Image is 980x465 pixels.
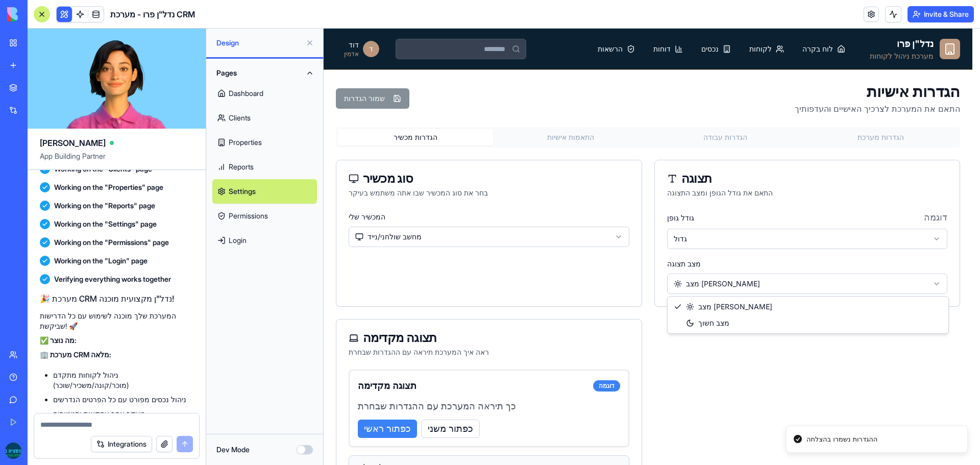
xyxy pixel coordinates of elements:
a: Permissions [212,204,317,228]
label: Dev Mode [216,445,250,455]
span: Working on the "Settings" page [54,219,157,229]
strong: ✅ מה נוצר: [40,336,77,345]
strong: 🏢 מערכת CRM מלאה: [40,350,111,359]
a: Properties [212,130,317,155]
span: Working on the "Properties" page [54,182,163,192]
a: Login [212,228,317,253]
span: Working on the "Login" page [54,256,148,266]
span: Working on the "Permissions" page [54,237,169,248]
button: Pages [212,65,317,81]
button: Integrations [91,436,152,452]
a: Reports [212,155,317,179]
span: Design [216,38,302,48]
img: logo [7,7,70,21]
li: ניהול נכסים מפורט עם כל הפרטים הנדרשים [53,395,193,405]
p: המערכת שלך מוכנה לשימוש עם כל הדרישות שביקשת! 🚀 [40,311,193,331]
a: Settings [212,179,317,204]
div: מצב חשוך [362,289,406,300]
span: [PERSON_NAME] [40,137,106,149]
h2: 🎉 מערכת CRM נדל"ן מקצועית מוכנה! [40,292,193,305]
img: %D7%90%D7%95%D7%98%D7%95%D7%9E%D7%A6%D7%99%D7%94_%D7%91%D7%99%D7%93_%D7%90%D7%97%D7%AA_-_%D7%9C%D... [5,443,21,459]
a: Dashboard [212,81,317,106]
span: נדל"ן פרו - מערכת CRM [110,8,195,20]
li: ניהול לקוחות מתקדם (מוכר/קונה/משכיר/שוכר) [53,370,193,390]
span: Verifying everything works together [54,274,171,284]
button: Invite & Share [908,6,974,22]
li: מעקב אחר עסקאות וסטטוסים [53,409,193,419]
span: App Building Partner [40,151,193,169]
span: Working on the "Reports" page [54,201,155,211]
div: מצב [PERSON_NAME] [362,273,449,283]
a: Clients [212,106,317,130]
